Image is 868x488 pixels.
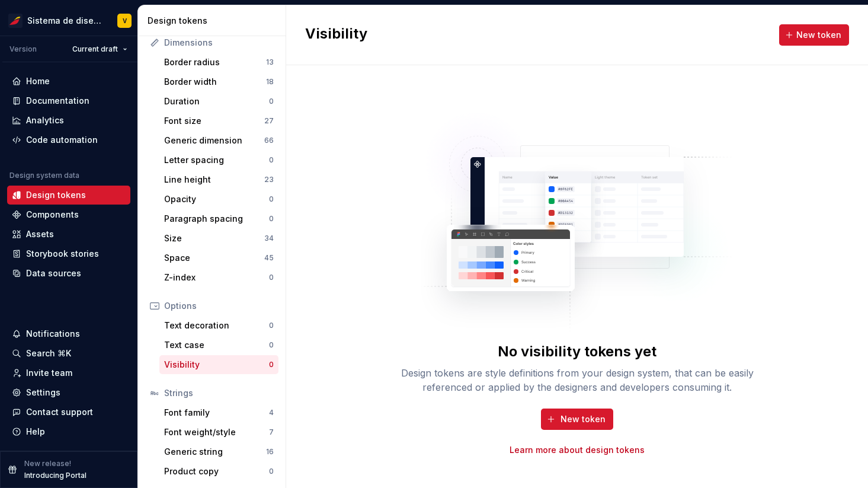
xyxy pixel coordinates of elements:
div: 16 [266,447,274,457]
div: Analytics [26,114,64,126]
a: Storybook stories [7,244,130,263]
a: Letter spacing0 [159,151,278,170]
div: Text decoration [164,320,269,331]
div: 18 [266,77,274,87]
div: Help [26,426,45,438]
a: Analytics [7,111,130,130]
a: Data sources [7,264,130,283]
p: New release! [24,459,71,468]
div: 23 [264,175,274,184]
div: 34 [264,234,274,243]
div: Notifications [26,328,80,340]
div: Code automation [26,134,98,146]
a: Design tokens [7,186,130,205]
div: Duration [164,95,269,107]
div: Z-index [164,272,269,283]
a: Generic string16 [159,442,278,461]
a: Assets [7,225,130,244]
a: Generic dimension66 [159,131,278,150]
div: Space [164,252,264,264]
div: Dimensions [164,37,274,49]
div: Product copy [164,465,269,477]
div: 4 [269,408,274,417]
div: Font family [164,407,269,419]
div: Design tokens [26,189,86,201]
div: Home [26,75,50,87]
div: 0 [269,97,274,106]
button: New token [541,409,613,430]
div: Contact support [26,406,93,418]
a: Font weight/style7 [159,423,278,442]
a: Components [7,205,130,224]
div: Version [9,44,37,54]
div: Strings [164,387,274,399]
a: Product copy0 [159,462,278,481]
div: Generic dimension [164,135,264,146]
div: Text case [164,339,269,351]
h2: Visibility [305,24,367,46]
div: 0 [269,321,274,330]
div: Search ⌘K [26,347,71,359]
div: Documentation [26,95,89,107]
div: 0 [269,194,274,204]
a: Code automation [7,130,130,149]
div: Invite team [26,367,72,379]
div: Border radius [164,56,266,68]
a: Font size27 [159,111,278,130]
button: Sistema de diseño IberiaV [2,8,135,33]
div: Line height [164,174,264,186]
div: 45 [264,253,274,263]
a: Size34 [159,229,278,248]
div: Storybook stories [26,248,99,260]
a: Visibility0 [159,355,278,374]
div: Font weight/style [164,426,269,438]
a: Documentation [7,91,130,110]
button: Search ⌘K [7,344,130,363]
p: Introducing Portal [24,471,87,480]
div: Size [164,232,264,244]
div: 66 [264,136,274,145]
div: Opacity [164,193,269,205]
div: No visibility tokens yet [498,342,656,361]
a: Font family4 [159,403,278,422]
button: Help [7,422,130,441]
a: Home [7,72,130,91]
span: Current draft [72,44,118,54]
div: 0 [269,340,274,350]
div: Design tokens are style definitions from your design system, that can be easily referenced or app... [387,366,767,394]
span: New token [796,29,841,41]
div: Design system data [9,171,79,180]
div: Generic string [164,446,266,458]
a: Duration0 [159,92,278,111]
div: Visibility [164,359,269,371]
div: V [123,16,127,25]
div: 13 [266,58,274,67]
div: Options [164,300,274,312]
div: Paragraph spacing [164,213,269,225]
button: Current draft [67,41,133,58]
a: Z-index0 [159,268,278,287]
div: Border width [164,76,266,88]
div: Assets [26,228,54,240]
div: Components [26,209,79,221]
button: Notifications [7,324,130,343]
a: Text case0 [159,336,278,355]
div: Font size [164,115,264,127]
div: Data sources [26,267,81,279]
a: Paragraph spacing0 [159,209,278,228]
button: Contact support [7,403,130,422]
div: Settings [26,387,60,398]
img: 55604660-494d-44a9-beb2-692398e9940a.png [8,14,23,28]
a: Learn more about design tokens [510,444,645,456]
div: Letter spacing [164,154,269,166]
div: 0 [269,467,274,476]
a: Opacity0 [159,190,278,209]
div: 0 [269,155,274,165]
div: 0 [269,214,274,224]
a: Border width18 [159,72,278,91]
div: Sistema de diseño Iberia [27,15,103,27]
a: Text decoration0 [159,316,278,335]
a: Space45 [159,248,278,267]
a: Settings [7,383,130,402]
a: Border radius13 [159,53,278,72]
